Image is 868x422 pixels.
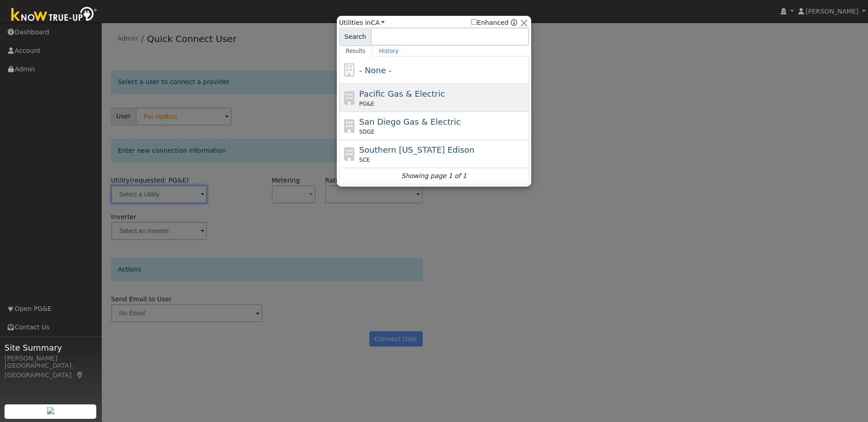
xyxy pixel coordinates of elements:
div: [PERSON_NAME] [5,354,97,363]
label: Enhanced [471,18,509,28]
i: Showing page 1 of 1 [401,171,467,181]
input: Enhanced [471,19,477,25]
a: Enhanced Providers [511,19,517,26]
span: Site Summary [5,342,97,354]
span: SDGE [359,128,375,136]
a: Results [339,46,373,56]
span: PG&E [359,100,374,108]
span: Show enhanced providers [471,18,517,28]
span: [PERSON_NAME] [806,8,859,15]
a: Map [76,371,84,379]
img: Know True-Up [7,5,102,25]
span: Utilities in [339,18,385,28]
a: CA [371,19,385,26]
div: [GEOGRAPHIC_DATA], [GEOGRAPHIC_DATA] [5,361,97,380]
span: Pacific Gas & Electric [359,89,445,98]
span: Southern [US_STATE] Edison [359,145,475,155]
span: - None - [359,66,392,75]
a: History [373,46,406,56]
span: Search [339,28,371,46]
span: San Diego Gas & Electric [359,117,461,127]
span: SCE [359,156,370,164]
img: retrieve [47,407,54,414]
